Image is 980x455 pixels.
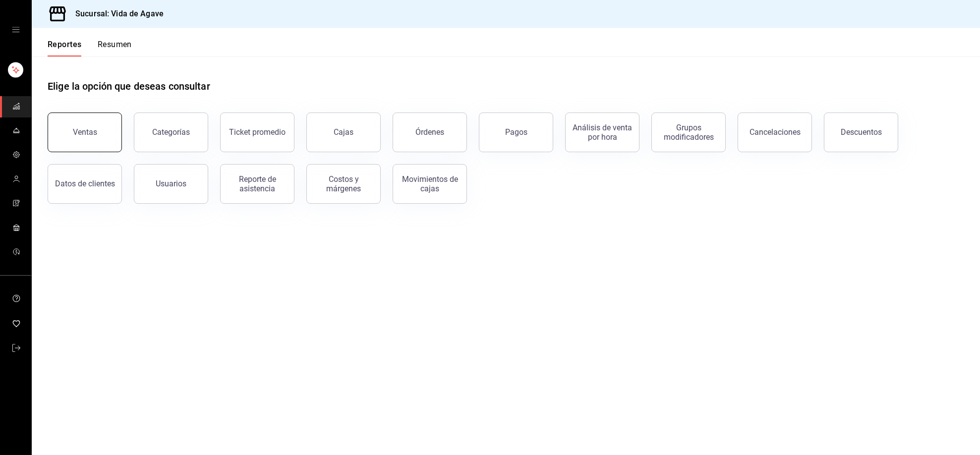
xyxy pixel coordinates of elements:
[48,40,132,57] div: Pestañas de navegación
[572,123,633,142] div: Análisis de venta por hora
[229,127,286,137] div: Ticket promedio
[658,123,719,142] div: Grupos modificadores
[134,164,208,204] button: Usuarios
[48,164,122,204] button: Datos de clientes
[334,126,354,138] div: Cajas
[824,113,898,152] button: Descuentos
[841,127,882,137] div: Descuentos
[48,40,82,50] font: Reportes
[415,127,444,137] div: Órdenes
[152,127,190,137] div: Categorías
[73,127,97,137] div: Ventas
[565,113,639,152] button: Análisis de venta por hora
[399,174,461,193] div: Movimientos de cajas
[227,174,288,193] div: Reporte de asistencia
[651,113,726,152] button: Grupos modificadores
[749,127,801,137] div: Cancelaciones
[48,113,122,152] button: Ventas
[393,113,467,152] button: Órdenes
[306,113,381,152] a: Cajas
[12,26,20,34] button: cajón abierto
[306,164,381,204] button: Costos y márgenes
[393,164,467,204] button: Movimientos de cajas
[738,113,812,152] button: Cancelaciones
[156,179,186,188] div: Usuarios
[505,127,527,137] div: Pagos
[48,79,210,94] h1: Elige la opción que deseas consultar
[98,40,132,57] button: Resumen
[55,179,115,188] div: Datos de clientes
[67,8,164,20] h3: Sucursal: Vida de Agave
[313,174,374,193] div: Costos y márgenes
[134,113,208,152] button: Categorías
[479,113,553,152] button: Pagos
[220,164,294,204] button: Reporte de asistencia
[220,113,294,152] button: Ticket promedio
